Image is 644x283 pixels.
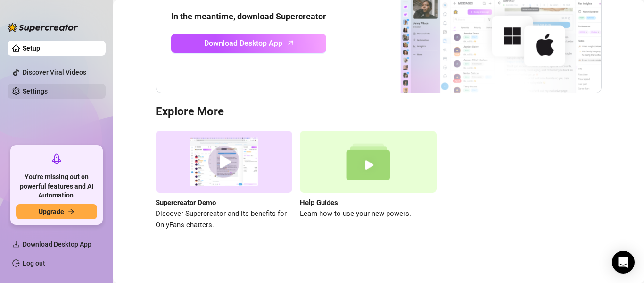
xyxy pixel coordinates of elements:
img: supercreator demo [156,131,292,193]
span: Discover Supercreator and its benefits for OnlyFans chatters. [156,208,292,231]
a: Help GuidesLearn how to use your new powers. [300,131,437,231]
span: Upgrade [39,208,64,215]
img: help guides [300,131,437,193]
strong: Help Guides [300,198,338,207]
span: arrow-up [285,37,296,48]
a: Log out [23,259,45,267]
a: Setup [23,44,40,52]
a: Download Desktop Apparrow-up [171,34,326,53]
span: arrow-right [68,208,74,215]
span: Learn how to use your new powers. [300,208,437,220]
span: Download Desktop App [204,37,282,49]
span: download [12,240,20,248]
div: Open Intercom Messenger [612,251,635,274]
strong: Supercreator Demo [156,198,216,207]
a: Discover Viral Videos [23,69,86,76]
button: Upgradearrow-right [16,204,97,219]
a: Settings [23,87,48,95]
span: You're missing out on powerful features and AI Automation. [16,172,97,200]
span: Download Desktop App [23,240,91,248]
span: rocket [51,153,62,164]
strong: In the meantime, download Supercreator [171,11,326,21]
h3: Explore More [156,104,602,120]
a: Supercreator DemoDiscover Supercreator and its benefits for OnlyFans chatters. [156,131,292,231]
img: logo-BBDzfeDw.svg [8,23,78,32]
